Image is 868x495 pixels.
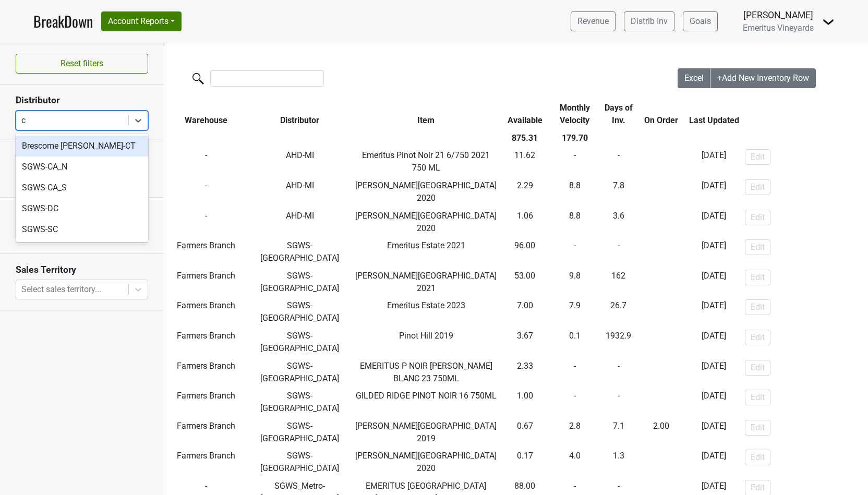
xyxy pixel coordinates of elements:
td: - [637,417,685,448]
td: 0.17 [500,448,549,478]
button: Edit [745,420,770,436]
th: Warehouse: activate to sort column ascending [164,99,248,129]
td: Farmers Branch [164,357,248,388]
td: [DATE] [685,327,742,357]
span: [PERSON_NAME][GEOGRAPHIC_DATA] 2020 [355,211,497,233]
td: - [549,387,600,417]
td: 1.06 [500,207,549,237]
th: Item: activate to sort column ascending [352,99,500,129]
td: 0.1 [549,327,600,357]
button: Edit [745,239,770,255]
button: Account Reports [101,11,182,31]
td: Farmers Branch [164,297,248,328]
th: Available: activate to sort column ascending [500,99,549,129]
td: 2.8 [549,417,600,448]
td: SGWS-[GEOGRAPHIC_DATA] [248,267,352,297]
td: - [637,237,685,267]
td: [DATE] [685,177,742,207]
td: 2.29 [500,177,549,207]
td: - [637,147,685,177]
td: SGWS-[GEOGRAPHIC_DATA] [248,357,352,388]
td: 9.8 [549,267,600,297]
td: 11.62 [500,147,549,177]
button: Edit [745,270,770,285]
a: Revenue [571,11,616,31]
button: Edit [745,450,770,465]
div: SGWS-SC [16,219,148,240]
td: - [637,448,685,478]
td: - [637,297,685,328]
td: Farmers Branch [164,327,248,357]
td: 8.8 [549,207,600,237]
td: 7.8 [600,177,637,207]
span: Emeritus Estate 2023 [387,300,465,310]
h3: Distributor [16,95,148,106]
td: - [600,387,637,417]
td: 1.3 [600,448,637,478]
td: 3.6 [600,207,637,237]
span: +Add New Inventory Row [717,73,809,83]
th: Distributor: activate to sort column ascending [248,99,352,129]
th: 875.31 [500,129,549,147]
a: Distrib Inv [624,11,674,31]
span: Emeritus Estate 2021 [387,240,465,250]
td: [DATE] [685,147,742,177]
th: Last Updated: activate to sort column ascending [685,99,742,129]
td: [DATE] [685,297,742,328]
td: [DATE] [685,448,742,478]
td: SGWS-[GEOGRAPHIC_DATA] [248,237,352,267]
th: 179.70 [549,129,600,147]
td: 96.00 [500,237,549,267]
td: - [637,387,685,417]
a: Goals [683,11,718,31]
td: 3.67 [500,327,549,357]
td: Farmers Branch [164,267,248,297]
span: [PERSON_NAME][GEOGRAPHIC_DATA] 2019 [355,421,497,443]
td: - [549,357,600,388]
td: 0.67 [500,417,549,448]
td: Farmers Branch [164,448,248,478]
span: EMERITUS P NOIR [PERSON_NAME] BLANC 23 750ML [360,361,492,383]
button: Reset filters [16,54,148,74]
td: [DATE] [685,267,742,297]
span: [PERSON_NAME][GEOGRAPHIC_DATA] 2021 [355,271,497,293]
td: AHD-MI [248,207,352,237]
td: - [637,207,685,237]
button: Edit [745,360,770,376]
td: - [600,147,637,177]
div: [PERSON_NAME] [743,8,814,22]
td: [DATE] [685,387,742,417]
td: 1.00 [500,387,549,417]
span: GILDED RIDGE PINOT NOIR 16 750ML [356,391,497,401]
div: SGWS-CA_N [16,156,148,177]
td: - [164,207,248,237]
td: SGWS-[GEOGRAPHIC_DATA] [248,417,352,448]
td: AHD-MI [248,147,352,177]
span: Pinot Hill 2019 [399,331,453,341]
button: Edit [745,299,770,315]
td: SGWS-[GEOGRAPHIC_DATA] [248,448,352,478]
td: - [637,357,685,388]
td: - [164,147,248,177]
td: 162 [600,267,637,297]
span: Emeritus Pinot Noir 21 6/750 2021 750 ML [362,150,490,173]
button: Edit [745,210,770,225]
th: Monthly Velocity: activate to sort column ascending [549,99,600,129]
td: Farmers Branch [164,417,248,448]
th: On Order: activate to sort column ascending [637,99,685,129]
td: - [600,357,637,388]
td: [DATE] [685,357,742,388]
td: Farmers Branch [164,387,248,417]
td: 7.1 [600,417,637,448]
td: 26.7 [600,297,637,328]
button: Edit [745,390,770,405]
td: SGWS-[GEOGRAPHIC_DATA] [248,327,352,357]
button: Excel [678,68,711,88]
td: 1932.9 [600,327,637,357]
div: SGWS-DC [16,198,148,219]
td: - [600,237,637,267]
button: Edit [745,179,770,195]
td: Farmers Branch [164,237,248,267]
button: +Add New Inventory Row [710,68,816,88]
td: 4.0 [549,448,600,478]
